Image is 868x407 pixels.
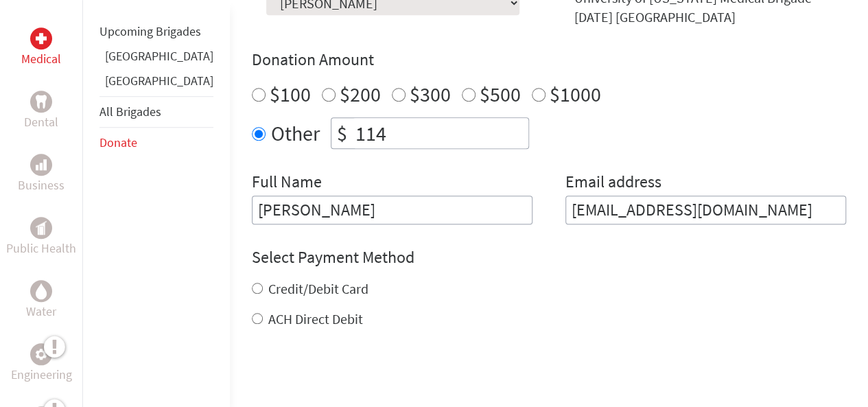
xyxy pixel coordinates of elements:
div: Water [30,280,52,302]
a: All Brigades [99,104,161,119]
label: ACH Direct Debit [268,310,363,327]
div: Business [30,154,52,176]
a: [GEOGRAPHIC_DATA] [105,73,213,89]
img: Engineering [36,349,47,360]
p: Water [26,302,56,321]
div: Public Health [30,217,52,239]
li: Ghana [99,47,213,71]
li: Panama [99,71,213,96]
a: Upcoming Brigades [99,23,201,39]
p: Public Health [6,239,76,258]
a: Donate [99,135,137,150]
a: EngineeringEngineering [11,343,72,384]
a: WaterWater [26,280,56,321]
label: $1000 [550,81,601,107]
a: DentalDental [24,91,58,132]
p: Dental [24,113,58,132]
img: Public Health [36,221,47,235]
label: $300 [410,81,451,107]
p: Medical [21,49,61,69]
h4: Select Payment Method [252,246,846,268]
a: BusinessBusiness [18,154,64,195]
div: Dental [30,91,52,113]
a: Public HealthPublic Health [6,217,76,258]
a: [GEOGRAPHIC_DATA] [105,48,213,64]
input: Enter Full Name [252,196,532,224]
p: Engineering [11,365,72,384]
img: Business [36,159,47,170]
div: Medical [30,27,52,49]
img: Dental [36,95,47,108]
label: Email address [565,171,661,196]
label: Full Name [252,171,322,196]
label: $100 [270,81,311,107]
input: Enter Amount [353,118,528,148]
img: Medical [36,33,47,44]
li: Upcoming Brigades [99,16,213,47]
p: Business [18,176,64,195]
input: Your Email [565,196,846,224]
li: All Brigades [99,96,213,128]
li: Donate [99,128,213,158]
label: Other [271,117,320,149]
label: Credit/Debit Card [268,280,368,297]
label: $500 [480,81,521,107]
div: $ [331,118,353,148]
img: Water [36,283,47,299]
label: $200 [340,81,381,107]
a: MedicalMedical [21,27,61,69]
div: Engineering [30,343,52,365]
h4: Donation Amount [252,49,846,71]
